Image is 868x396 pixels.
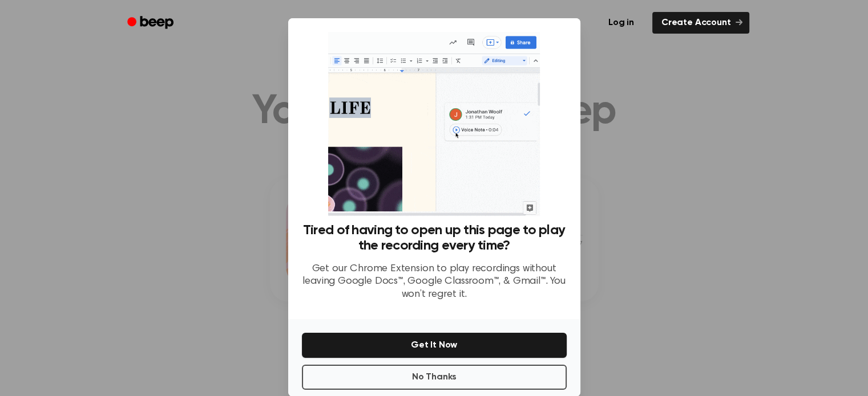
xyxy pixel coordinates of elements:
[302,263,567,301] p: Get our Chrome Extension to play recordings without leaving Google Docs™, Google Classroom™, & Gm...
[302,333,567,358] button: Get It Now
[119,12,184,34] a: Beep
[597,10,645,36] a: Log in
[328,32,540,216] img: Beep extension in action
[302,365,567,390] button: No Thanks
[652,12,749,34] a: Create Account
[302,223,567,254] h3: Tired of having to open up this page to play the recording every time?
